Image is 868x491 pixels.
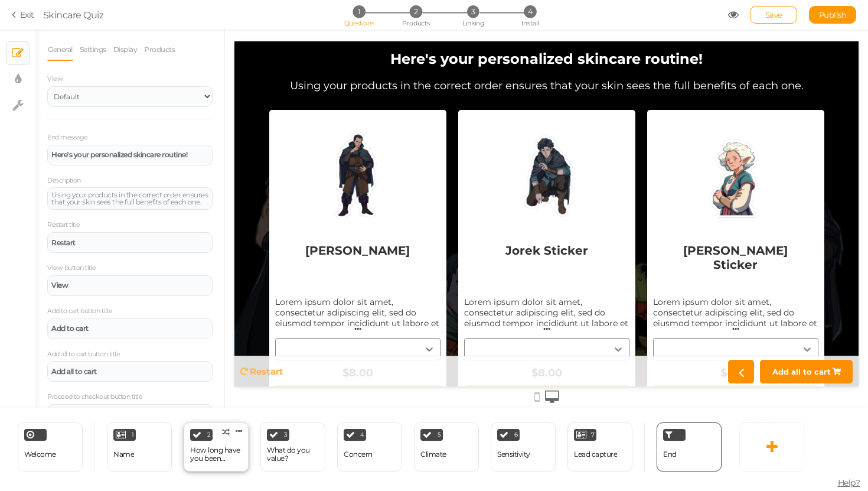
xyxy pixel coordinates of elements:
li: 4 Install [502,5,557,18]
li: 2 Products [389,5,443,18]
div: 4 Concern [337,422,402,472]
button: ... [41,279,206,291]
div: Skincare Quiz [43,8,104,22]
label: View button title [47,264,96,272]
span: Publish [819,10,847,19]
div: Concern [344,450,373,459]
a: Display [113,38,138,61]
div: Welcome [18,422,83,472]
strong: Add to cart [51,324,89,333]
div: How long have you been playing D&D? [190,446,242,463]
div: Sensitivity [497,450,530,459]
span: Install [521,19,539,27]
span: Products [402,19,430,27]
strong: Add all to cart [538,326,596,335]
a: Products [143,38,175,61]
strong: Restart [51,239,76,246]
div: 7 Lead capture [567,422,632,472]
span: Questions [344,19,374,27]
label: End message [47,134,88,142]
span: View [47,74,63,83]
a: Exit [12,9,34,21]
span: 4 [524,5,536,18]
span: 2 [207,432,211,438]
div: 1 Name [107,422,172,472]
div: 5 Climate [414,422,479,472]
span: End [663,450,677,459]
a: General [47,38,73,61]
span: 5 [438,432,441,438]
div: Lead capture [574,450,617,459]
span: 4 [360,432,364,438]
div: End [657,422,722,472]
span: 7 [591,432,595,438]
span: Linking [462,19,484,27]
span: 6 [514,432,518,438]
div: Lorem ipsum dolor sit amet, consectetur adipiscing elit, sed do eiusmod tempor incididunt ut labo... [230,255,395,330]
button: ... [230,279,395,291]
label: Proceed to checkout button title [47,393,142,401]
div: [PERSON_NAME] Sticker [419,193,584,255]
div: 3 What do you value? [260,422,325,472]
span: 2 [410,5,422,18]
div: Lorem ipsum dolor sit amet, consectetur adipiscing elit, sed do eiusmod tempor incididunt ut labo... [41,255,206,330]
strong: Add all to cart [51,367,97,376]
span: Save [765,10,782,19]
strong: Restart [15,324,49,336]
span: Welcome [24,450,56,459]
div: Lorem ipsum dolor sit amet, consectetur adipiscing elit, sed do eiusmod tempor incididunt ut labo... [419,255,584,330]
label: Add all to cart button title [47,350,120,359]
div: Save [750,6,797,24]
button: ... [419,279,584,291]
li: 1 Questions [331,5,386,18]
span: 3 [284,432,288,438]
div: Climate [420,450,446,459]
div: 2 How long have you been playing D&D? [184,422,249,472]
strong: View [51,281,68,290]
div: [PERSON_NAME] [41,193,206,255]
div: Jorek Sticker [230,193,395,255]
span: 3 [467,5,479,18]
div: 6 Sensitivity [491,422,556,472]
strong: Here's your personalized skincare routine! [156,9,468,26]
a: Settings [79,38,107,61]
span: Help? [838,477,860,488]
div: Using your products in the correct order ensures that your skin sees the full benefits of each one. [51,191,208,206]
span: 1 [353,5,365,18]
li: 3 Linking [446,5,501,18]
div: What do you value? [267,446,319,463]
label: Description [47,177,81,185]
div: Using your products in the correct order ensures that your skin sees the full benefits of each one. [56,38,569,51]
strong: Here's your personalized skincare routine! [51,150,187,159]
span: 1 [132,432,134,438]
label: Add to cart button title [47,307,112,316]
div: Name [113,450,134,459]
label: Restart title [47,221,80,229]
